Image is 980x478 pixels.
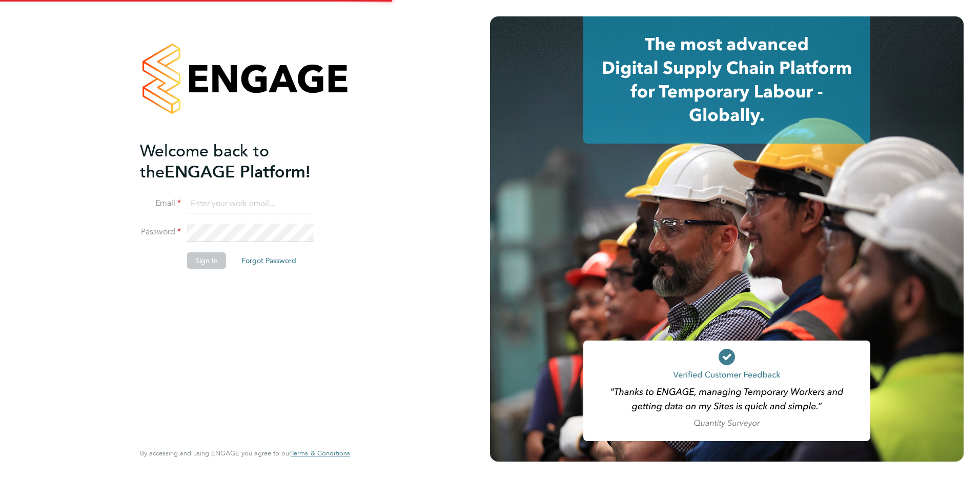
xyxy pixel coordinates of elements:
button: Forgot Password [233,252,304,269]
button: Sign In [187,252,226,269]
h2: ENGAGE Platform! [140,141,340,183]
span: By accessing and using ENGAGE you agree to our [140,449,350,457]
span: Welcome back to the [140,141,269,182]
label: Password [140,227,181,237]
span: Terms & Conditions [291,449,350,457]
label: Email [140,198,181,209]
input: Enter your work email... [187,195,314,213]
a: Terms & Conditions [291,449,350,457]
